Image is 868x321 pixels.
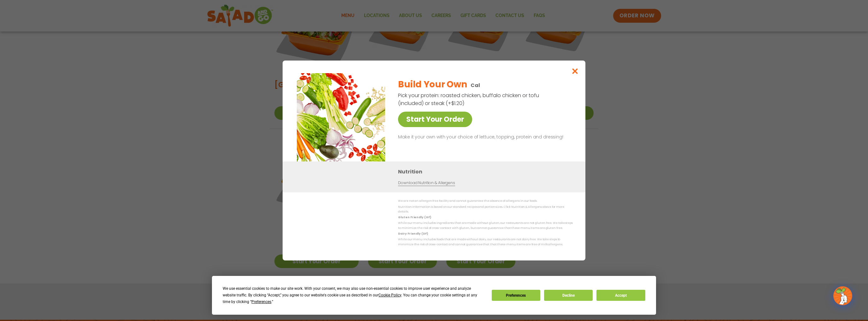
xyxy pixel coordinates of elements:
[212,276,656,315] div: Cookie Consent Prompt
[398,199,573,203] p: We are not an allergen free facility and cannot guarantee the absence of allergens in our foods.
[398,221,573,231] p: While our menu includes ingredients that are made without gluten, our restaurants are not gluten ...
[398,91,540,107] p: Pick your protein: roasted chicken, buffalo chicken or tofu (included) or steak (+$1.20)
[398,215,431,219] strong: Gluten Friendly (GF)
[398,112,472,127] a: Start Your Order
[834,287,852,305] img: wpChatIcon
[398,133,570,141] p: Make it your own with your choice of lettuce, topping, protein and dressing!
[471,81,480,89] p: Cal
[565,61,585,82] button: Close modal
[398,237,573,247] p: While our menu includes foods that are made without dairy, our restaurants are not dairy free. We...
[398,232,428,236] strong: Dairy Friendly (DF)
[223,285,484,305] div: We use essential cookies to make our site work. With your consent, we may also use non-essential ...
[297,73,385,161] img: Featured product photo for Build Your Own
[492,290,540,301] button: Preferences
[398,180,455,186] a: Download Nutrition & Allergens
[378,293,401,297] span: Cookie Policy
[398,78,467,91] h2: Build Your Own
[596,290,645,301] button: Accept
[398,205,573,214] p: Nutrition information is based on our standard recipes and portion sizes. Click Nutrition & Aller...
[398,168,576,176] h3: Nutrition
[544,290,593,301] button: Decline
[251,300,271,304] span: Preferences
